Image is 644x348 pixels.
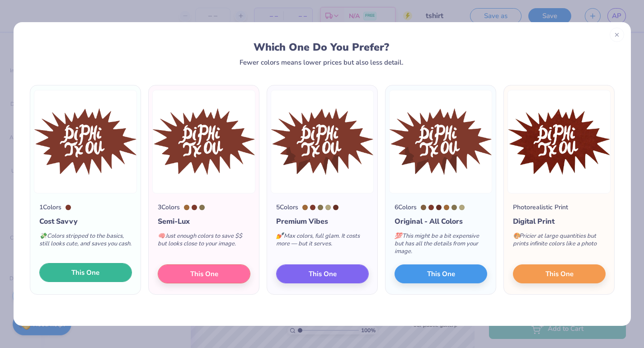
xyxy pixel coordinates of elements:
[302,205,308,210] div: 7574 C
[190,269,218,279] span: This One
[508,90,611,193] img: Photorealistic preview
[276,232,283,240] span: 💅
[38,41,605,53] div: Which One Do You Prefer?
[184,205,189,210] div: 7574 C
[436,205,442,210] div: 483 C
[451,205,457,210] div: 871 C
[325,205,331,210] div: 452 C
[513,202,568,212] div: Photorealistic Print
[421,205,426,210] div: 7505 C
[199,205,205,210] div: 871 C
[310,205,315,210] div: 7594 C
[276,202,298,212] div: 5 Colors
[513,227,606,257] div: Pricier at large quantities but prints infinite colors like a photo
[34,90,137,193] img: 1 color option
[428,205,434,210] div: 7594 C
[158,202,180,212] div: 3 Colors
[39,227,132,257] div: Colors stripped to the basics, still looks cute, and saves you cash.
[395,227,487,264] div: This might be a bit expensive but has all the details from your image.
[192,205,197,210] div: 7594 C
[308,269,336,279] span: This One
[39,232,47,240] span: 💸
[276,216,369,227] div: Premium Vibes
[39,216,132,227] div: Cost Savvy
[240,59,404,66] div: Fewer colors means lower prices but also less detail.
[444,205,449,210] div: 7574 C
[71,268,99,278] span: This One
[318,205,323,210] div: 871 C
[152,90,255,193] img: 3 color option
[395,202,417,212] div: 6 Colors
[545,269,573,279] span: This One
[276,227,369,257] div: Max colors, full glam. It costs more — but it serves.
[513,232,520,240] span: 🎨
[427,269,455,279] span: This One
[39,202,61,212] div: 1 Colors
[66,205,71,210] div: 7594 C
[395,264,487,283] button: This One
[158,216,250,227] div: Semi-Lux
[395,232,402,240] span: 💯
[395,216,487,227] div: Original - All Colors
[389,90,492,193] img: 6 color option
[276,264,369,283] button: This One
[39,263,132,282] button: This One
[459,205,465,210] div: 452 C
[513,264,606,283] button: This One
[271,90,374,193] img: 5 color option
[158,264,250,283] button: This One
[158,232,165,240] span: 🧠
[333,205,338,210] div: 483 C
[513,216,606,227] div: Digital Print
[158,227,250,257] div: Just enough colors to save $$ but looks close to your image.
